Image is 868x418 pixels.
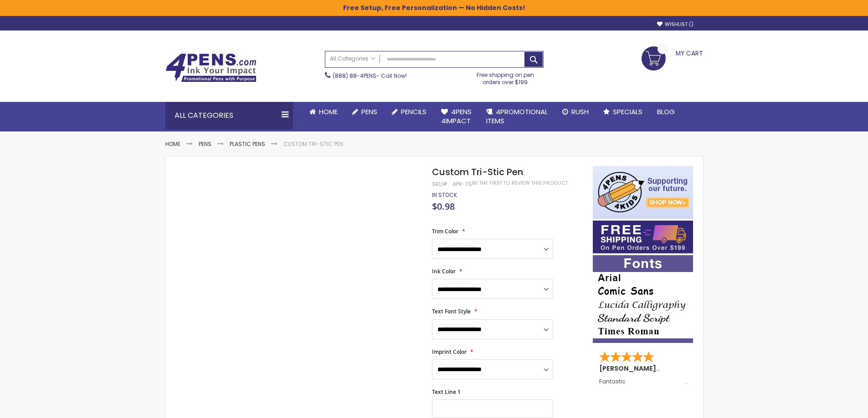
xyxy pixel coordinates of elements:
a: Pens [345,102,385,122]
span: Blog [657,107,675,116]
a: Pencils [385,102,434,122]
a: Specials [596,102,650,122]
img: 4pens 4 kids [593,166,693,219]
a: Pens [199,140,211,148]
span: $0.98 [432,200,455,212]
span: Custom Tri-Stic Pen [432,166,523,178]
a: Plastic Pens [230,140,265,148]
span: - Call Now! [333,72,407,80]
div: 4PK-TS [452,181,472,188]
a: Home [165,140,180,148]
li: Custom Tri-Stic Pen [283,141,343,148]
span: Pens [361,107,377,116]
span: All Categories [330,55,375,62]
a: 4PROMOTIONALITEMS [479,102,555,131]
span: Imprint Color [432,348,467,356]
span: Pencils [401,107,426,116]
span: Text Line 1 [432,388,461,396]
span: In stock [432,191,457,199]
a: (888) 88-4PENS [333,72,376,80]
span: Home [319,107,338,116]
span: Ink Color [432,267,456,275]
div: Fantastic [599,378,688,385]
span: Specials [613,107,642,116]
a: 4Pens4impact [434,102,479,131]
a: Home [302,102,345,122]
img: Free shipping on orders over $199 [593,221,693,253]
a: All Categories [325,51,380,66]
a: Wishlist [657,21,693,28]
a: Be the first to review this product [472,180,568,186]
span: 4PROMOTIONAL ITEMS [486,107,548,126]
div: All Categories [165,102,293,129]
div: Free shipping on pen orders over $199 [467,68,544,86]
a: Blog [650,102,682,122]
img: font-personalization-examples [593,255,693,343]
strong: SKU [432,180,449,188]
span: Trim Color [432,227,458,235]
a: Rush [555,102,596,122]
img: 4Pens Custom Pens and Promotional Products [165,53,257,82]
span: 4Pens 4impact [441,107,472,126]
div: Availability [432,191,457,199]
span: [PERSON_NAME] [599,364,659,373]
span: Rush [571,107,589,116]
span: Text Font Style [432,307,471,315]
